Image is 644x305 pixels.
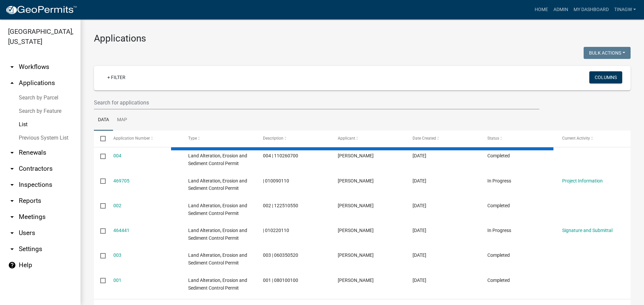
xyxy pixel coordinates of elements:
[481,131,556,147] datatable-header-cell: Status
[413,136,436,141] span: Date Created
[94,33,631,44] h3: Applications
[188,278,247,291] span: Land Alteration, Erosion and Sediment Control Permit
[94,131,107,147] datatable-header-cell: Select
[413,252,426,258] span: 08/15/2025
[562,228,612,233] a: Signature and Submittal
[263,203,298,208] span: 002 | 122510550
[8,229,16,237] i: arrow_drop_down
[338,153,374,158] span: Kyle Skoglund
[556,131,631,147] datatable-header-cell: Current Activity
[487,228,511,233] span: In Progress
[338,228,374,233] span: Brian Zabel
[257,131,331,147] datatable-header-cell: Description
[331,131,406,147] datatable-header-cell: Applicant
[188,252,247,265] span: Land Alteration, Erosion and Sediment Control Permit
[338,278,374,283] span: michele Lee eaton
[532,3,551,16] a: Home
[487,136,499,141] span: Status
[94,96,539,109] input: Search for applications
[611,3,639,16] a: TinaGW
[188,228,247,241] span: Land Alteration, Erosion and Sediment Control Permit
[584,47,631,59] button: Bulk Actions
[263,278,298,283] span: 001 | 080100100
[487,153,510,158] span: Completed
[8,213,16,221] i: arrow_drop_down
[102,71,131,83] a: + Filter
[188,203,247,216] span: Land Alteration, Erosion and Sediment Control Permit
[487,178,511,183] span: In Progress
[263,136,283,141] span: Description
[487,252,510,258] span: Completed
[487,278,510,283] span: Completed
[406,131,481,147] datatable-header-cell: Date Created
[188,153,247,166] span: Land Alteration, Erosion and Sediment Control Permit
[113,278,121,283] a: 001
[413,203,426,208] span: 08/22/2025
[338,178,374,183] span: Tad Anderson
[487,203,510,208] span: Completed
[413,153,426,158] span: 09/04/2025
[113,228,129,233] a: 464441
[113,178,129,183] a: 469705
[94,109,113,131] a: Data
[113,252,121,258] a: 003
[8,181,16,189] i: arrow_drop_down
[562,136,590,141] span: Current Activity
[8,165,16,173] i: arrow_drop_down
[413,178,426,183] span: 08/26/2025
[188,178,247,191] span: Land Alteration, Erosion and Sediment Control Permit
[8,79,16,87] i: arrow_drop_up
[8,149,16,157] i: arrow_drop_down
[8,245,16,253] i: arrow_drop_down
[263,153,298,158] span: 004 | 110260700
[589,71,622,83] button: Columns
[113,109,131,131] a: Map
[562,178,603,183] a: Project Information
[113,203,121,208] a: 002
[8,197,16,205] i: arrow_drop_down
[571,3,611,16] a: My Dashboard
[338,252,374,258] span: LeAnn Erickson
[338,203,374,208] span: Steve Kiesle
[413,228,426,233] span: 08/15/2025
[413,278,426,283] span: 08/07/2025
[181,131,256,147] datatable-header-cell: Type
[8,63,16,71] i: arrow_drop_down
[113,136,150,141] span: Application Number
[113,153,121,158] a: 004
[263,228,289,233] span: | 010220110
[107,131,181,147] datatable-header-cell: Application Number
[188,136,197,141] span: Type
[8,261,16,269] i: help
[338,136,355,141] span: Applicant
[263,252,298,258] span: 003 | 060350520
[551,3,571,16] a: Admin
[263,178,289,183] span: | 010090110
